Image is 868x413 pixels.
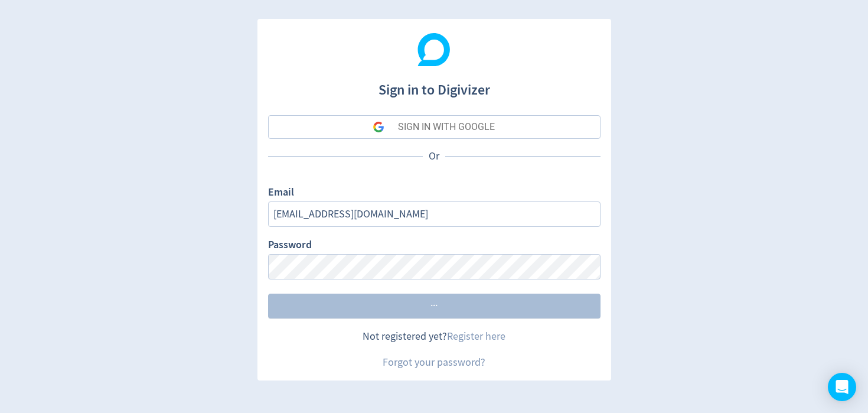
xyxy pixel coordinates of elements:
a: Register here [447,330,505,343]
img: Digivizer Logo [417,33,451,66]
p: Or [423,149,445,164]
label: Email [268,185,294,201]
div: Open Intercom Messenger [828,373,856,401]
a: Forgot your password? [383,356,485,369]
button: ··· [268,294,601,318]
div: Not registered yet? [268,329,601,344]
button: SIGN IN WITH GOOGLE [268,115,601,139]
label: Password [268,238,312,254]
span: · [433,301,435,311]
div: SIGN IN WITH GOOGLE [398,115,495,139]
span: · [430,301,433,311]
span: · [435,301,438,311]
h1: Sign in to Digivizer [268,70,601,100]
